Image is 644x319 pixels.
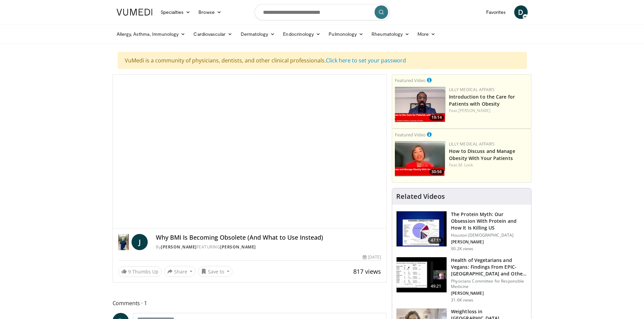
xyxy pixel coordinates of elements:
a: Dermatology [237,27,279,41]
a: How to Discuss and Manage Obesity With Your Patients [449,148,515,161]
small: Featured Video [395,77,426,83]
input: Search topics, interventions [255,4,390,20]
a: M. Look [458,162,473,168]
div: Feat. [449,162,528,168]
button: Save to [198,266,233,277]
a: [PERSON_NAME] [161,244,197,250]
p: 90.2K views [451,246,473,251]
a: Lilly Medical Affairs [449,141,495,147]
div: [DATE] [363,254,381,260]
a: Endocrinology [279,27,325,41]
h4: Related Videos [396,192,445,201]
a: D [514,5,528,19]
a: 30:56 [395,141,446,177]
a: Favorites [482,5,510,19]
span: 30:56 [429,169,444,175]
div: VuMedi is a community of physicians, dentists, and other clinical professionals. [118,52,527,69]
a: 49:21 Health of Vegetarians and Vegans: Findings From EPIC-[GEOGRAPHIC_DATA] and Othe… Physicians... [396,257,527,303]
h3: Health of Vegetarians and Vegans: Findings From EPIC-[GEOGRAPHIC_DATA] and Othe… [451,257,527,277]
a: [PERSON_NAME] [220,244,256,250]
div: By FEATURING [156,244,381,250]
span: 47:11 [428,237,444,244]
a: Cardiovascular [189,27,236,41]
span: 9 [128,268,131,275]
a: Pulmonology [325,27,367,41]
p: Houston [DEMOGRAPHIC_DATA] [451,233,527,238]
a: [PERSON_NAME] [458,108,491,113]
a: Introduction to the Care for Patients with Obesity [449,94,515,107]
a: Rheumatology [367,27,413,41]
h3: The Protein Myth: Our Obsession With Protein and How It Is Killing US [451,211,527,231]
a: 47:11 The Protein Myth: Our Obsession With Protein and How It Is Killing US Houston [DEMOGRAPHIC_... [396,211,527,251]
a: J [132,234,148,250]
small: Featured Video [395,132,426,138]
div: Feat. [449,108,528,114]
a: Specialties [157,5,195,19]
a: Allergy, Asthma, Immunology [113,27,190,41]
span: Comments 1 [113,299,387,308]
span: 817 views [353,267,381,275]
button: Share [164,266,196,277]
span: 49:21 [428,283,444,290]
p: [PERSON_NAME] [451,291,527,296]
img: 606f2b51-b844-428b-aa21-8c0c72d5a896.150x105_q85_crop-smart_upscale.jpg [397,257,447,292]
p: [PERSON_NAME] [451,239,527,245]
p: Physicians Committee for Responsible Medicine [451,278,527,289]
img: acc2e291-ced4-4dd5-b17b-d06994da28f3.png.150x105_q85_crop-smart_upscale.png [395,87,446,122]
img: VuMedi Logo [117,9,152,16]
span: 19:14 [429,114,444,121]
a: Browse [194,5,225,19]
h4: Why BMI Is Becoming Obsolete (And What to Use Instead) [156,234,381,241]
img: Dr. Jordan Rennicke [118,234,129,250]
a: More [413,27,439,41]
p: 31.6K views [451,297,473,303]
video-js: Video Player [113,75,387,229]
a: 9 Thumbs Up [118,266,162,277]
a: Lilly Medical Affairs [449,87,495,92]
img: c98a6a29-1ea0-4bd5-8cf5-4d1e188984a7.png.150x105_q85_crop-smart_upscale.png [395,141,446,177]
img: b7b8b05e-5021-418b-a89a-60a270e7cf82.150x105_q85_crop-smart_upscale.jpg [397,211,447,246]
a: Click here to set your password [326,57,406,64]
a: 19:14 [395,87,446,122]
